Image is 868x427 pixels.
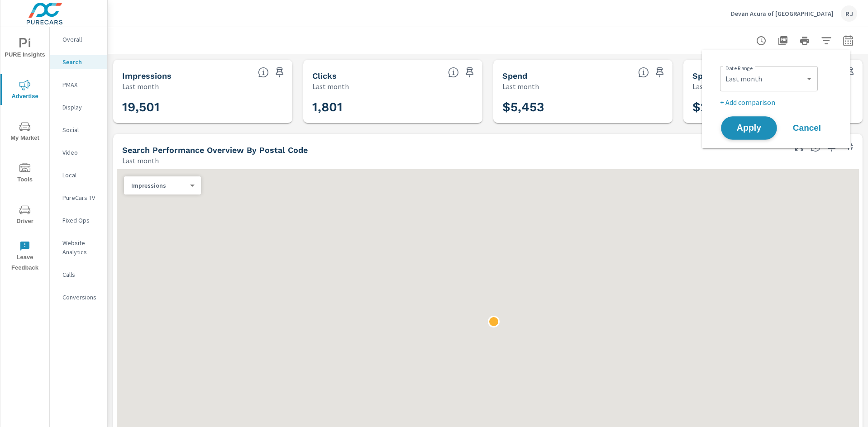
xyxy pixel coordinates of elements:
h3: 1,801 [312,100,473,115]
p: + Add comparison [720,97,836,108]
span: The number of times an ad was shown on your behalf. [258,67,269,78]
p: Conversions [62,293,100,302]
h5: Impressions [122,71,172,81]
span: Driver [3,204,47,227]
span: Save this to your personalized report [272,65,287,80]
div: Video [50,146,107,159]
button: Cancel [780,117,834,139]
div: Impressions [124,181,194,190]
span: Cancel [789,124,825,132]
span: Save this to your personalized report [653,65,667,80]
div: Conversions [50,290,107,304]
h3: $5,453 [502,100,663,115]
div: RJ [841,5,857,22]
span: Apply [730,124,768,133]
button: Select Date Range [839,32,857,50]
span: My Market [3,121,47,143]
div: PureCars TV [50,191,107,204]
span: The number of times an ad was clicked by a consumer. [448,67,459,78]
button: Print Report [796,32,814,50]
p: Impressions [131,181,186,190]
div: Local [50,168,107,182]
h3: 19,501 [122,100,283,115]
h5: Clicks [312,71,337,81]
p: Display [62,103,100,112]
p: Last month [502,81,539,92]
p: Last month [692,81,729,92]
h5: Spend [502,71,527,81]
span: Tools [3,163,47,185]
p: Fixed Ops [62,216,100,225]
p: Local [62,171,100,180]
p: Overall [62,35,100,44]
button: Apply [721,116,777,140]
h3: $218 [692,100,854,115]
p: Calls [62,270,100,279]
span: Advertise [3,80,47,102]
button: "Export Report to PDF" [774,32,792,50]
p: Last month [312,81,349,92]
p: Last month [122,155,159,166]
p: PureCars TV [62,193,100,202]
p: Website Analytics [62,238,100,256]
p: Video [62,148,100,157]
div: Fixed Ops [50,213,107,227]
p: PMAX [62,80,100,89]
div: Website Analytics [50,236,107,259]
div: Search [50,55,107,69]
div: Overall [50,33,107,46]
h5: Spend Per Unit Sold [692,71,774,81]
p: Search [62,57,100,66]
div: PMAX [50,78,107,91]
h5: Search Performance Overview By Postal Code [122,145,308,155]
div: Calls [50,268,107,281]
span: PURE Insights [3,38,47,60]
p: Devan Acura of [GEOGRAPHIC_DATA] [731,9,834,18]
div: nav menu [0,27,49,277]
div: Social [50,123,107,137]
p: Social [62,125,100,134]
p: Last month [122,81,159,92]
div: Display [50,100,107,114]
span: Leave Feedback [3,241,47,273]
span: The amount of money spent on advertising during the period. [638,67,649,78]
button: Apply Filters [817,32,835,50]
span: Save this to your personalized report [463,65,477,80]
